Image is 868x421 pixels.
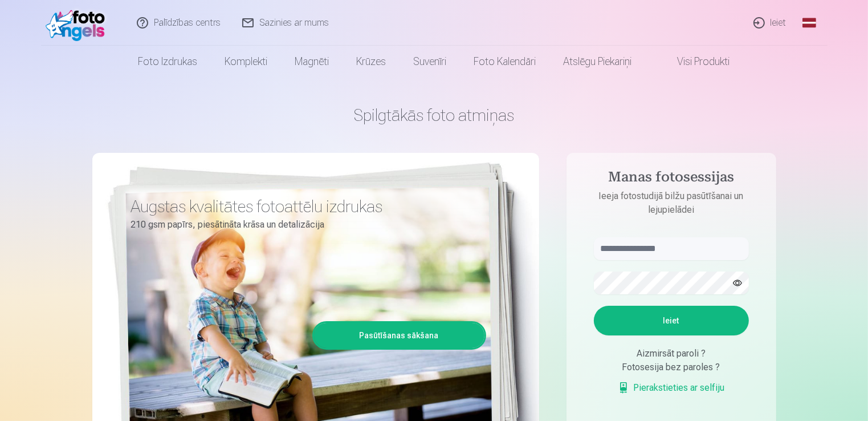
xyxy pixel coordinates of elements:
a: Komplekti [211,46,282,78]
div: Fotosesija bez paroles ? [594,361,749,374]
a: Atslēgu piekariņi [550,46,646,78]
a: Krūzes [343,46,400,78]
button: Ieiet [594,306,749,335]
a: Suvenīri [400,46,461,78]
a: Visi produkti [646,46,744,78]
a: Foto kalendāri [461,46,550,78]
h1: Spilgtākās foto atmiņas [92,105,776,126]
a: Pasūtīšanas sākšana [314,323,484,348]
a: Foto izdrukas [125,46,211,78]
div: Aizmirsāt paroli ? [594,347,749,361]
h4: Manas fotosessijas [582,169,760,189]
a: Magnēti [282,46,343,78]
p: Ieeja fotostudijā bilžu pasūtīšanai un lejupielādei [582,189,760,217]
img: /fa1 [46,5,111,41]
a: Pierakstieties ar selfiju [618,381,725,395]
h3: Augstas kvalitātes fotoattēlu izdrukas [131,196,478,217]
p: 210 gsm papīrs, piesātināta krāsa un detalizācija [131,217,478,233]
